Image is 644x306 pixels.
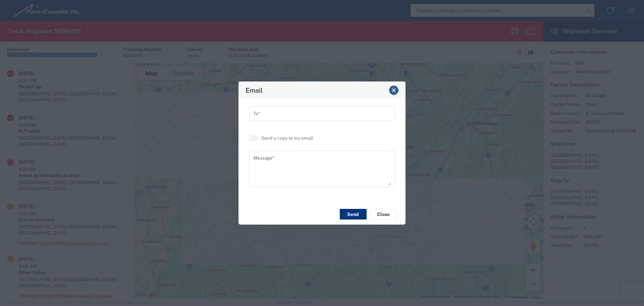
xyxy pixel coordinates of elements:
button: Close [370,209,397,220]
h4: Email [246,85,263,95]
button: Send [340,209,367,220]
button: Close [389,85,398,95]
label: Send a copy to my email [261,135,313,141]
